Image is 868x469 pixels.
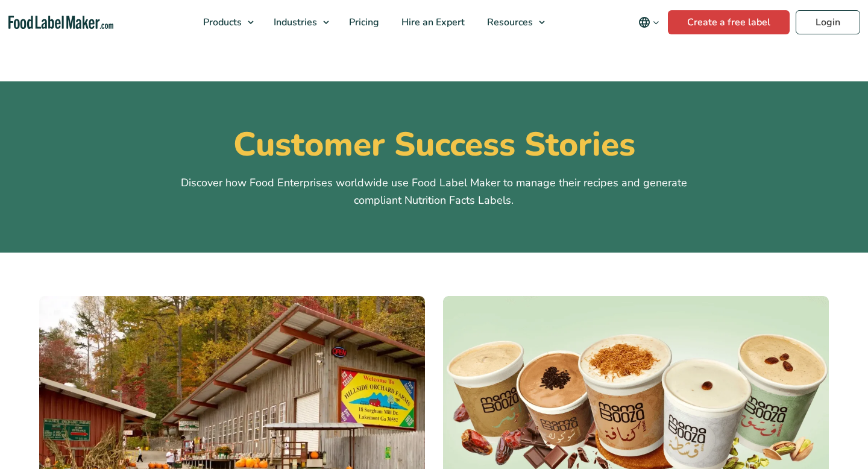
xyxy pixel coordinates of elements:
a: Create a free label [668,10,790,34]
span: Products [200,16,243,29]
a: Food Label Maker homepage [8,16,113,30]
button: Change language [630,10,668,34]
p: Discover how Food Enterprises worldwide use Food Label Maker to manage their recipes and generate... [180,174,688,209]
span: Hire an Expert [398,16,466,29]
span: Resources [483,16,534,29]
a: Login [796,10,860,34]
span: Pricing [345,16,380,29]
h1: Customer Success Stories [39,125,829,165]
span: Industries [270,16,318,29]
